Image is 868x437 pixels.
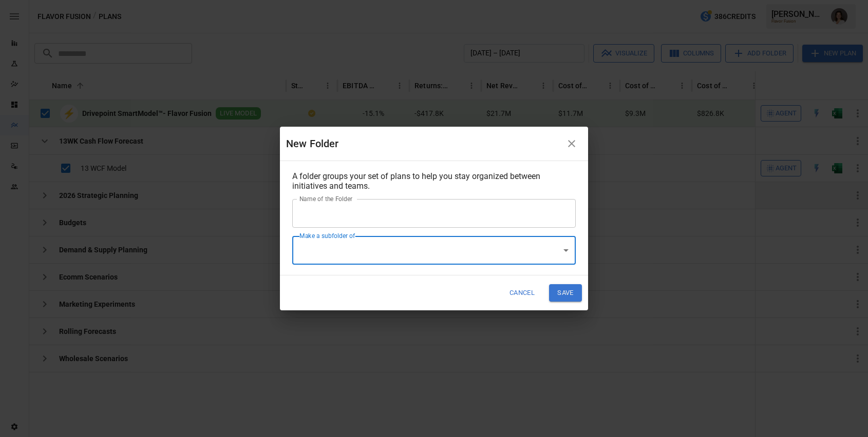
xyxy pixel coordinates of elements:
[549,284,582,301] button: Save
[503,284,541,301] button: Cancel
[292,171,540,191] span: A folder groups your set of plans to help you stay organized between initiatives and teams.
[299,231,355,240] label: Make a subfolder of
[286,135,561,152] div: New Folder
[299,194,352,203] label: Name of the Folder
